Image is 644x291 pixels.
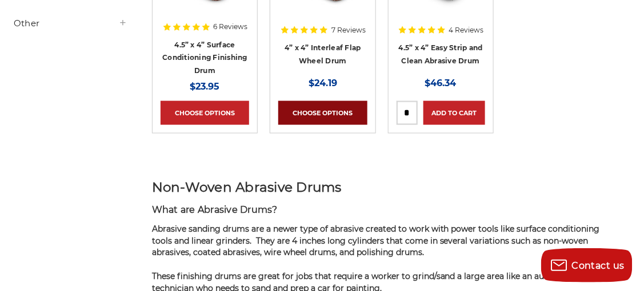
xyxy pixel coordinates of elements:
[399,43,483,65] a: 4.5” x 4” Easy Strip and Clean Abrasive Drum
[309,78,337,88] span: $24.19
[285,43,361,65] a: 4” x 4” Interleaf Flap Wheel Drum
[190,81,220,92] span: $23.95
[162,41,247,75] a: 4.5” x 4” Surface Conditioning Finishing Drum
[14,17,127,30] h5: Other
[572,260,625,271] span: Contact us
[541,248,633,282] button: Contact us
[425,78,457,88] span: $46.34
[152,179,342,195] span: Non-Woven Abrasive Drums
[152,224,600,258] span: Abrasive sanding drums are a newer type of abrasive created to work with power tools like surface...
[423,101,485,125] a: Add to Cart
[278,101,367,125] a: Choose Options
[161,101,249,125] a: Choose Options
[152,204,278,215] span: What are Abrasive Drums?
